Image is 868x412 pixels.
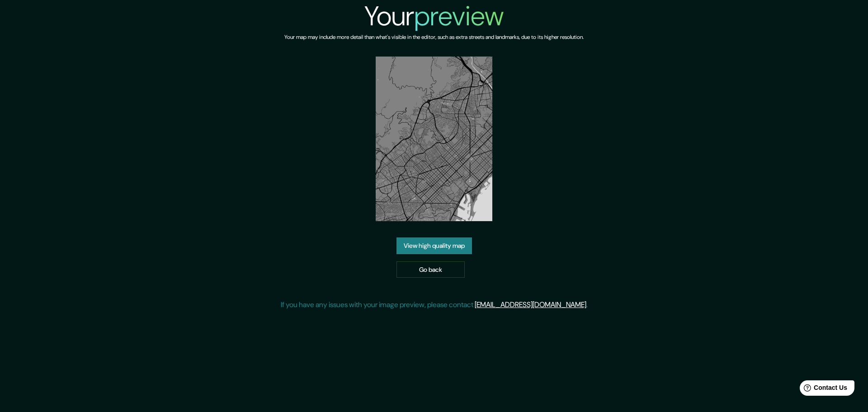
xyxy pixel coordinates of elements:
h6: Your map may include more detail than what's visible in the editor, such as extra streets and lan... [284,33,584,42]
a: [EMAIL_ADDRESS][DOMAIN_NAME] [475,300,586,309]
a: View high quality map [396,237,472,254]
p: If you have any issues with your image preview, please contact . [281,299,588,310]
img: created-map-preview [376,57,492,221]
a: Go back [396,261,465,278]
iframe: Help widget launcher [788,377,858,402]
